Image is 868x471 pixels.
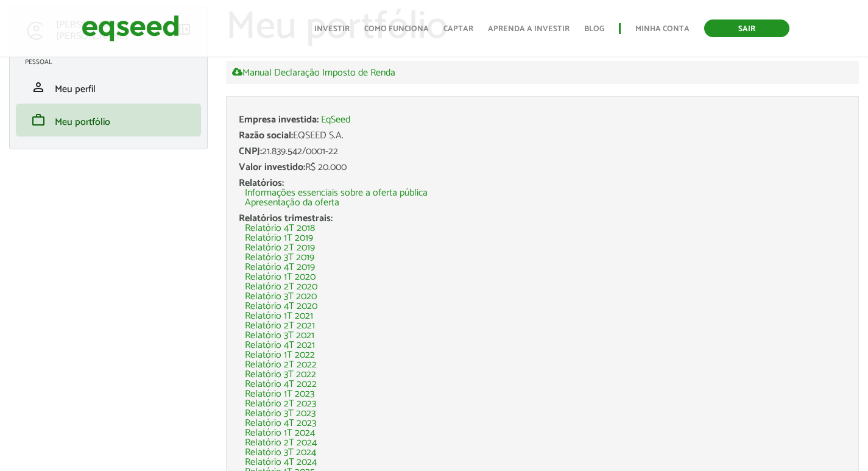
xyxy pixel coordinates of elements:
a: Relatório 3T 2023 [245,409,316,419]
a: personMeu perfil [25,80,192,94]
a: Relatório 1T 2023 [245,389,314,399]
span: Razão social: [239,127,293,144]
span: Relatórios: [239,175,284,191]
a: Relatório 4T 2022 [245,380,317,389]
a: Captar [443,25,473,33]
a: Relatório 2T 2019 [245,243,315,253]
a: Relatório 1T 2020 [245,272,316,282]
a: workMeu portfólio [25,113,192,127]
a: Manual Declaração Imposto de Renda [232,67,395,78]
div: EQSEED S.A. [239,131,846,141]
span: person [31,80,46,94]
a: Relatório 2T 2023 [245,399,316,409]
a: Relatório 1T 2021 [245,311,313,321]
a: Relatório 3T 2019 [245,253,314,263]
span: Meu portfólio [55,114,110,130]
a: Relatório 1T 2019 [245,233,313,243]
a: EqSeed [321,115,350,125]
a: Relatório 3T 2022 [245,370,316,380]
span: work [31,113,46,127]
a: Minha conta [635,25,690,33]
a: Relatório 4T 2019 [245,263,315,272]
a: Informações essenciais sobre a oferta pública [245,188,428,198]
a: Relatório 4T 2021 [245,341,315,350]
a: Relatório 2T 2020 [245,282,317,292]
a: Relatório 4T 2023 [245,419,316,428]
a: Relatório 1T 2024 [245,428,315,438]
a: Apresentação da oferta [245,198,339,208]
a: Relatório 3T 2021 [245,331,314,341]
span: Meu perfil [55,81,96,97]
span: Valor investido: [239,159,305,175]
span: CNPJ: [239,143,262,160]
span: Relatórios trimestrais: [239,210,333,227]
a: Relatório 2T 2024 [245,438,317,448]
a: Relatório 3T 2024 [245,448,316,458]
li: Meu perfil [16,71,201,104]
div: 21.839.542/0001-22 [239,147,846,157]
a: Relatório 3T 2020 [245,292,317,302]
li: Meu portfólio [16,104,201,136]
a: Blog [584,25,604,33]
a: Relatório 4T 2020 [245,302,317,311]
a: Sair [704,19,789,37]
a: Investir [314,25,350,33]
div: R$ 20.000 [239,163,846,172]
img: EqSeed [82,12,179,44]
a: Relatório 2T 2022 [245,360,317,370]
h2: Pessoal [25,58,201,66]
a: Relatório 4T 2024 [245,458,317,467]
a: Como funciona [364,25,429,33]
a: Relatório 1T 2022 [245,350,315,360]
a: Relatório 4T 2018 [245,224,315,233]
span: Empresa investida: [239,112,319,128]
a: Aprenda a investir [488,25,570,33]
a: Relatório 2T 2021 [245,321,315,331]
